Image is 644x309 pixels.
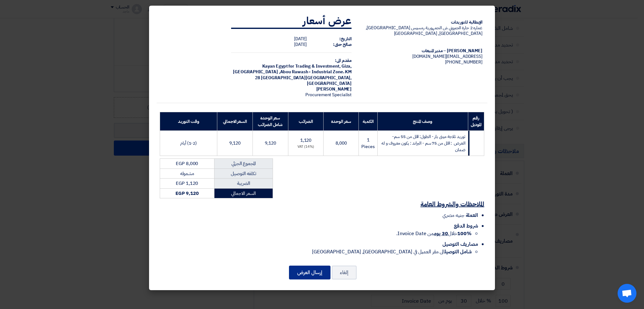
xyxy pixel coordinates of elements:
[214,168,273,179] td: تكلفه التوصيل
[160,112,217,131] th: وقت التوريد
[332,266,357,279] button: إلغاء
[214,179,273,189] td: الضريبة
[265,140,276,146] span: 9,120
[294,36,307,42] span: [DATE]
[442,240,478,248] span: مصاريف التوصيل
[618,284,636,303] a: Open chat
[420,199,484,209] u: الملاحظات والشروط العامة
[359,112,377,131] th: الكمية
[454,222,478,230] span: شروط الدفع
[214,188,273,198] td: السعر الاجمالي
[445,59,482,65] span: [PHONE_NUMBER]
[381,133,465,153] span: توريد تلاجة مينى بار - الطول: اقل من 55 سم- العرض : اقل من 75 سم - البراند : يكون معروف و له ضمان
[377,112,468,131] th: وصف المنتج
[303,13,352,28] strong: عرض أسعار
[176,180,198,187] span: EGP 1,120
[316,86,352,92] span: [PERSON_NAME]
[217,112,253,131] th: السعر الاجمالي
[262,63,341,69] span: Kayan Egypt for Trading & Investment,
[160,159,214,169] td: EGP 8,000
[214,159,273,169] td: المجموع الجزئي
[180,170,194,177] span: مشموله
[288,112,324,131] th: الضرائب
[445,248,472,256] strong: شامل التوصيل
[361,137,375,150] span: 1 Pieces
[336,140,347,146] span: 8,000
[442,212,464,219] span: جنيه مصري
[253,112,288,131] th: سعر الوحدة شامل الضرائب
[294,41,307,48] span: [DATE]
[457,230,472,237] strong: 100%
[366,25,482,37] span: عماره 2 حارة الجبروني ش الجمهورية رمسيس [GEOGRAPHIC_DATA], [GEOGRAPHIC_DATA], [GEOGRAPHIC_DATA]
[305,91,352,98] span: Procurement Specialist
[300,137,312,144] span: 1,120
[233,63,352,87] span: Giza, [GEOGRAPHIC_DATA] ,Abou Rawash - Industrial Zone. KM 28 [GEOGRAPHIC_DATA][GEOGRAPHIC_DATA],...
[160,248,472,256] li: الى مقر العميل في [GEOGRAPHIC_DATA], [GEOGRAPHIC_DATA]
[324,112,359,131] th: سعر الوحدة
[468,112,484,131] th: رقم الموديل
[229,140,241,146] span: 9,120
[175,190,199,197] strong: EGP 9,120
[412,53,482,60] span: [EMAIL_ADDRESS][DOMAIN_NAME]
[289,266,330,279] button: إرسال العرض
[180,140,197,146] span: (1-2) أيام
[434,230,448,237] u: 30 يوم
[335,57,352,64] strong: مقدم الى:
[339,36,352,42] strong: التاريخ:
[362,19,482,25] div: الإيطالية للتوريدات
[291,144,321,150] div: (14%) VAT
[333,41,352,48] strong: صالح حتى:
[466,212,478,219] span: العملة
[396,230,472,237] span: خلال من Invoice Date.
[362,48,482,54] div: [PERSON_NAME] – مدير المبيعات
